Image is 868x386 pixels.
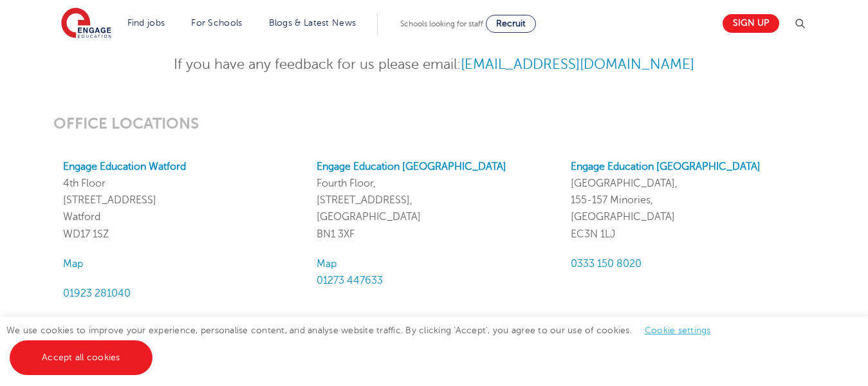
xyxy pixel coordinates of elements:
a: Cookie settings [645,326,711,335]
a: 0333 150 8020 [571,258,642,270]
a: Find jobs [127,18,165,28]
a: Engage Education [GEOGRAPHIC_DATA] [317,161,506,172]
h3: OFFICE LOCATIONS [53,115,815,133]
a: Engage Education [GEOGRAPHIC_DATA] [571,161,761,172]
a: [EMAIL_ADDRESS][DOMAIN_NAME] [461,57,694,72]
a: Sign up [723,14,779,33]
img: Engage Education [61,8,111,40]
p: 4th Floor [STREET_ADDRESS] Watford WD17 1SZ [63,158,297,243]
span: We use cookies to improve your experience, personalise content, and analyse website traffic. By c... [6,326,724,362]
span: Schools looking for staff [400,19,483,28]
a: Map [63,258,83,270]
a: For Schools [191,18,242,28]
a: Accept all cookies [10,340,152,375]
a: 01923 281040 [63,288,131,299]
a: 01273 447633 [317,275,383,286]
a: Blogs & Latest News [269,18,356,28]
a: Recruit [486,15,536,33]
p: Fourth Floor, [STREET_ADDRESS], [GEOGRAPHIC_DATA] BN1 3XF [317,158,551,243]
p: [GEOGRAPHIC_DATA], 155-157 Minories, [GEOGRAPHIC_DATA] EC3N 1LJ [571,158,805,243]
span: Recruit [496,19,526,28]
p: If you have any feedback for us please email: [118,53,750,76]
a: Engage Education Watford [63,161,186,172]
a: Map [317,258,337,270]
